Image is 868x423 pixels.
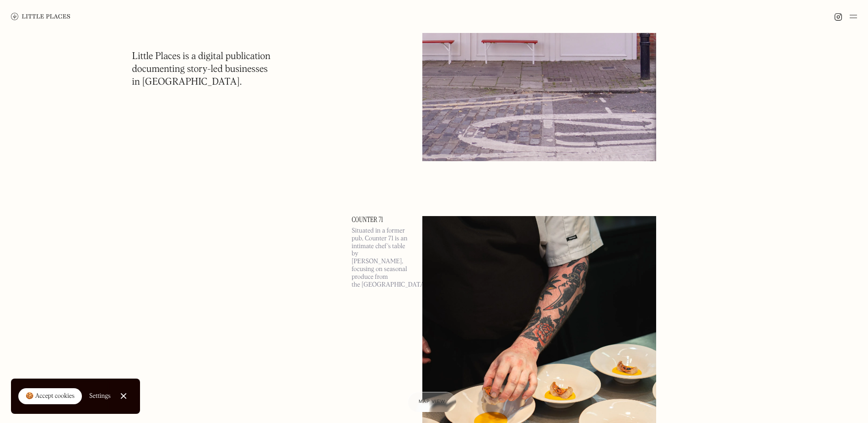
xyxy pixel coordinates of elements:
[26,392,75,401] div: 🍪 Accept cookies
[352,227,411,288] p: Situated in a former pub, Counter 71 is an intimate chef's table by [PERSON_NAME], focusing on se...
[352,216,411,223] a: Counter 71
[132,50,271,89] h1: Little Places is a digital publication documenting story-led businesses in [GEOGRAPHIC_DATA].
[89,393,111,399] div: Settings
[89,386,111,407] a: Settings
[408,392,456,412] a: Map view
[419,399,445,404] span: Map view
[18,388,82,405] a: 🍪 Accept cookies
[114,387,133,405] a: Close Cookie Popup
